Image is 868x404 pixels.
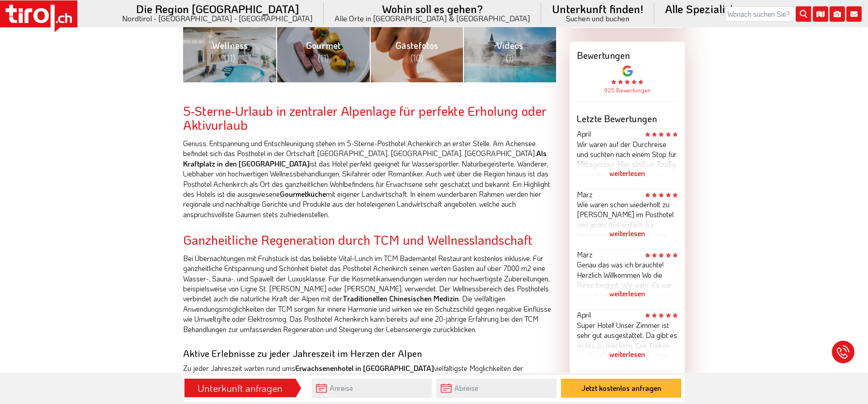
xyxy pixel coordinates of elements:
span: (11) [224,52,235,64]
strong: Als Kraftplatz in den [GEOGRAPHIC_DATA] [183,148,547,168]
h3: Aktive Erlebnisse zu jeder Jahreszeit im Herzen der Alpen [183,348,556,358]
small: Nordtirol - [GEOGRAPHIC_DATA] - [GEOGRAPHIC_DATA] [122,14,313,22]
div: Wir waren auf der Durchreise und suchten nach einem Stop für Mittagessen. Hier sind wir fündig ge... [577,139,678,185]
img: google [622,66,633,76]
button: Jetzt kostenlos anfragen [561,379,681,398]
p: Bei Übernachtungen mit Frühstück ist das beliebte Vital-Lunch im TCM Bademantel Restaurant kosten... [183,253,556,334]
div: Super Hotel! Unser Zimmer ist sehr gut ausgestattet. Da gibt es nichts zu meckern. Der Balkon zur... [577,320,678,366]
input: Abreise [436,379,557,398]
strong: Gourmetküche [280,189,326,199]
div: Unterkunft anfragen [187,380,293,396]
div: weiterlesen [577,162,678,185]
div: Wie waren schon wiederholt zu [PERSON_NAME] im Posthotel und jedes Mal einfach nur begeistert. Fü... [577,200,678,245]
small: Alle Orte in [GEOGRAPHIC_DATA] & [GEOGRAPHIC_DATA] [335,14,530,22]
h2: 5-Sterne-Urlaub in zentraler Alpenlage für perfekte Erholung oder Aktivurlaub [183,104,556,132]
p: Genuss, Entspannung und Entschleunigung stehen im 5-Sterne-Posthotel Achenkirch an erster Stelle.... [183,138,556,219]
span: Gästefotos [396,39,438,64]
span: Videos [496,39,523,64]
input: Wonach suchen Sie? [725,6,811,22]
h2: Ganzheitliche Regeneration durch TCM und Wellnesslandschaft [183,233,556,247]
i: Karte öffnen [813,6,828,22]
i: Kontakt [846,6,862,22]
span: März [577,250,593,259]
div: Letzte Bewertungen [577,113,678,124]
a: Videos (1) [463,20,556,82]
div: weiterlesen [577,343,678,366]
small: Suchen und buchen [552,14,643,22]
div: Bewertungen [570,42,685,65]
span: Wellness [212,39,248,64]
input: Anreise [311,379,432,398]
div: weiterlesen [577,222,678,245]
span: März [577,190,593,199]
a: Gourmet (11) [276,20,369,82]
strong: Traditionellen Chinesischen Medizin [343,294,459,303]
span: (11) [318,52,329,64]
strong: Erwachsenenhotel in [GEOGRAPHIC_DATA] [295,363,434,373]
span: Januar [577,371,598,380]
span: (10) [410,52,423,64]
i: Fotogalerie [830,6,845,22]
div: Genau das was ich brauchte! Herzlich Willkommen Wo die Reise beginnt. Wie wahr. Es war einfach to... [577,260,678,305]
div: weiterlesen [577,282,678,305]
a: Gästefotos (10) [370,20,463,82]
span: April [577,129,591,138]
span: (1) [506,52,514,64]
span: Gourmet [306,39,341,64]
a: 925 Bewertungen [604,86,651,94]
span: April [577,310,591,319]
a: Wellness (11) [183,20,276,82]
